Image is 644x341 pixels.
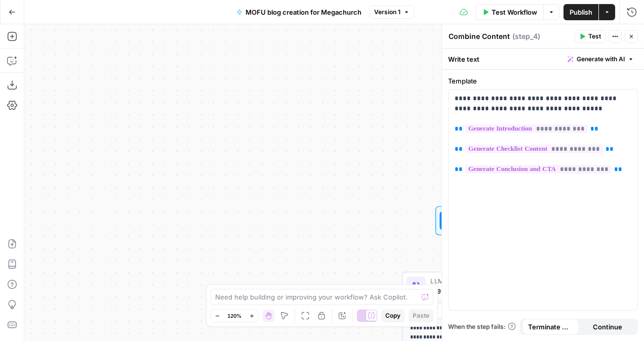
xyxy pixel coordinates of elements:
span: ( step_4 ) [512,31,540,41]
span: Terminate Workflow [528,322,573,332]
button: Publish [563,4,598,20]
span: Continue [593,322,622,332]
span: Publish [570,7,592,17]
textarea: Combine Content [449,31,510,41]
span: Generate with AI [577,55,625,64]
span: Copy [385,311,400,320]
button: Test Workflow [476,4,543,20]
span: LLM · [PERSON_NAME] 4 [430,276,558,285]
span: Paste [413,311,429,320]
span: 120% [227,312,241,320]
button: Test [575,30,606,43]
button: Generate with AI [563,53,638,66]
a: When the step fails: [448,322,516,331]
span: Test [588,32,601,41]
button: Version 1 [370,6,414,19]
button: Paste [409,309,433,322]
span: MOFU blog creation for Megachurch [246,7,361,17]
span: Version 1 [374,8,400,17]
button: MOFU blog creation for Megachurch [230,4,368,20]
label: Template [448,76,638,86]
span: Test Workflow [492,7,537,17]
div: WorkflowSet InputsInputs [402,206,590,235]
div: Write text [442,49,644,69]
button: Continue [579,319,636,335]
button: Copy [381,309,405,322]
